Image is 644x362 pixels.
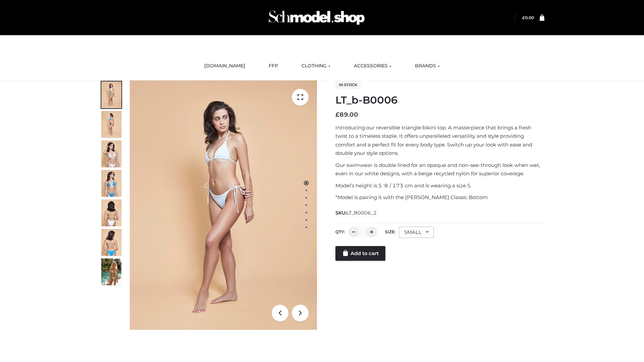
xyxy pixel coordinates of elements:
[101,140,121,167] img: ArielClassicBikiniTop_CloudNine_AzureSky_OW114ECO_3-scaled.jpg
[101,170,121,197] img: ArielClassicBikiniTop_CloudNine_AzureSky_OW114ECO_4-scaled.jpg
[101,229,121,256] img: ArielClassicBikiniTop_CloudNine_AzureSky_OW114ECO_8-scaled.jpg
[335,81,361,89] span: In stock
[335,94,544,106] h1: LT_b-B0006
[335,181,544,190] p: Model’s height is 5 ‘8 / 173 cm and is wearing a size S.
[335,111,358,118] bdi: 89.00
[346,210,377,216] span: LT_B0006_2
[399,227,434,238] div: SMALL
[335,123,544,158] p: Introducing our reversible triangle bikini top. A masterpiece that brings a fresh twist to a time...
[522,15,534,20] a: £0.00
[199,59,250,73] a: [DOMAIN_NAME]
[335,209,377,217] span: SKU:
[335,111,339,118] span: £
[349,59,396,73] a: ACCESSORIES
[335,193,544,202] p: *Model is pairing it with the [PERSON_NAME] Classic Bottom
[385,229,395,234] label: Size:
[522,15,534,20] bdi: 0.00
[335,229,345,234] label: QTY:
[266,4,367,31] img: Schmodel Admin 964
[264,59,283,73] a: FFP
[101,199,121,226] img: ArielClassicBikiniTop_CloudNine_AzureSky_OW114ECO_7-scaled.jpg
[335,246,385,261] a: Add to cart
[101,111,121,138] img: ArielClassicBikiniTop_CloudNine_AzureSky_OW114ECO_2-scaled.jpg
[522,15,525,20] span: £
[101,258,121,285] img: Arieltop_CloudNine_AzureSky2.jpg
[410,59,445,73] a: BRANDS
[101,81,121,108] img: ArielClassicBikiniTop_CloudNine_AzureSky_OW114ECO_1-scaled.jpg
[130,80,317,330] img: LT_b-B0006
[335,161,544,178] p: Our swimwear is double lined for an opaque and non-see-through look when wet, even in our white d...
[297,59,335,73] a: CLOTHING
